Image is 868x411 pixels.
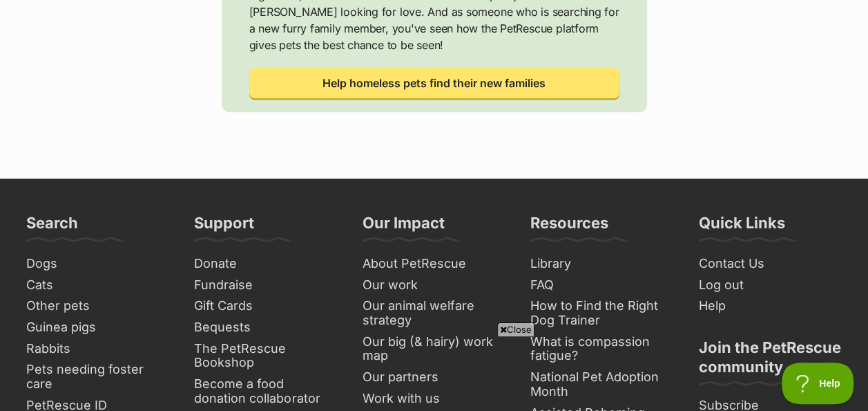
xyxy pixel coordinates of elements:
[189,317,343,338] a: Bequests
[699,338,842,385] h3: Join the PetRescue community
[189,295,343,317] a: Gift Cards
[497,322,534,336] span: Close
[525,253,679,275] a: Library
[693,253,847,275] a: Contact Us
[21,317,175,338] a: Guinea pigs
[189,253,343,275] a: Donate
[699,213,785,241] h3: Quick Links
[525,331,679,367] a: What is compassion fatigue?
[26,213,78,241] h3: Search
[194,213,254,241] h3: Support
[183,342,686,404] iframe: Advertisement
[21,338,175,360] a: Rabbits
[693,275,847,296] a: Log out
[249,68,619,98] a: Help homeless pets find their new families
[525,275,679,296] a: FAQ
[21,359,175,394] a: Pets needing foster care
[322,75,546,91] span: Help homeless pets find their new families
[357,295,511,331] a: Our animal welfare strategy
[782,363,854,404] iframe: Help Scout Beacon - Open
[21,253,175,275] a: Dogs
[530,213,608,241] h3: Resources
[21,295,175,317] a: Other pets
[357,331,511,367] a: Our big (& hairy) work map
[357,275,511,296] a: Our work
[363,213,445,241] h3: Our Impact
[21,275,175,296] a: Cats
[525,295,679,331] a: How to Find the Right Dog Trainer
[189,275,343,296] a: Fundraise
[693,295,847,317] a: Help
[357,253,511,275] a: About PetRescue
